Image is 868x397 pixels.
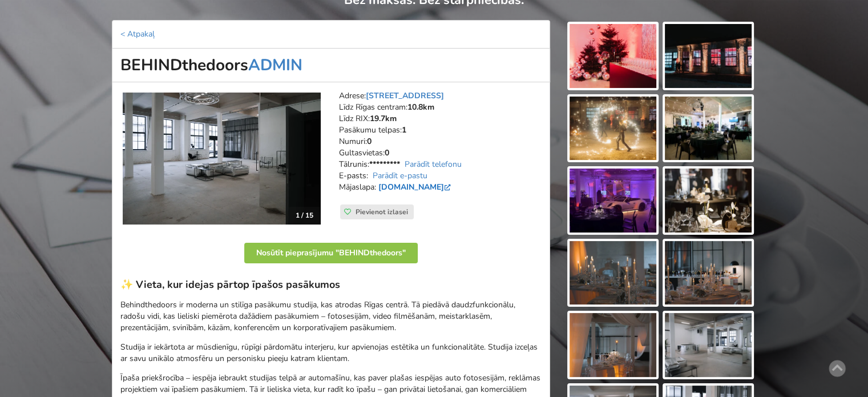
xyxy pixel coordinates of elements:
[665,24,752,88] img: BEHINDthedoors | Rīga | Pasākumu vieta - galerijas bilde
[289,207,320,224] div: 1 / 15
[366,90,444,101] a: [STREET_ADDRESS]
[570,97,656,161] img: BEHINDthedoors | Rīga | Pasākumu vieta - galerijas bilde
[244,243,418,263] button: Nosūtīt pieprasījumu "BEHINDthedoors"
[385,147,389,158] strong: 0
[370,113,397,124] strong: 19.7km
[665,241,752,305] img: BEHINDthedoors | Rīga | Pasākumu vieta - galerijas bilde
[402,125,406,135] strong: 1
[373,170,427,181] a: Parādīt e-pastu
[120,299,542,334] p: Behindthedoors ir moderna un stilīga pasākumu studija, kas atrodas Rīgas centrā. Tā piedāvā daudz...
[120,278,542,291] h3: ✨ Vieta, kur idejas pārtop īpašos pasākumos
[378,182,453,193] a: [DOMAIN_NAME]
[570,313,656,377] img: BEHINDthedoors | Rīga | Pasākumu vieta - galerijas bilde
[123,93,321,224] a: Svinību telpa | Rīga | BEHINDthedoors 1 / 15
[665,313,752,377] img: BEHINDthedoors | Rīga | Pasākumu vieta - galerijas bilde
[665,97,752,161] img: BEHINDthedoors | Rīga | Pasākumu vieta - galerijas bilde
[570,241,656,305] img: BEHINDthedoors | Rīga | Pasākumu vieta - galerijas bilde
[405,159,462,170] a: Parādīt telefonu
[665,169,752,232] img: BEHINDthedoors | Rīga | Pasākumu vieta - galerijas bilde
[120,29,155,39] a: < Atpakaļ
[356,207,408,216] span: Pievienot izlasei
[120,342,542,364] p: Studija ir iekārtota ar mūsdienīgu, rūpīgi pārdomātu interjeru, kur apvienojas estētika un funkci...
[367,136,372,147] strong: 0
[407,102,434,113] strong: 10.8km
[570,169,656,232] img: BEHINDthedoors | Rīga | Pasākumu vieta - galerijas bilde
[339,90,542,204] address: Adrese: Līdz Rīgas centram: Līdz RIX: Pasākumu telpas: Numuri: Gultasvietas: Tālrunis: E-pasts: M...
[112,49,550,82] h1: BEHINDthedoors
[248,54,302,76] a: ADMIN
[570,24,656,88] img: BEHINDthedoors | Rīga | Pasākumu vieta - galerijas bilde
[123,93,321,224] img: Svinību telpa | Rīga | BEHINDthedoors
